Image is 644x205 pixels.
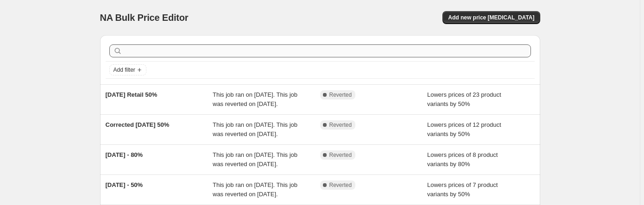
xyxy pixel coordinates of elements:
[106,91,158,98] span: [DATE] Retail 50%
[114,66,135,74] span: Add filter
[427,151,498,168] span: Lowers prices of 8 product variants by 80%
[329,121,352,129] span: Reverted
[448,14,534,21] span: Add new price [MEDICAL_DATA]
[329,151,352,159] span: Reverted
[213,121,297,137] span: This job ran on [DATE]. This job was reverted on [DATE].
[329,91,352,99] span: Reverted
[109,64,146,75] button: Add filter
[427,91,501,107] span: Lowers prices of 23 product variants by 50%
[106,151,143,158] span: [DATE] - 80%
[213,151,297,168] span: This job ran on [DATE]. This job was reverted on [DATE].
[100,12,189,23] span: NA Bulk Price Editor
[106,121,170,128] span: Corrected [DATE] 50%
[427,181,498,198] span: Lowers prices of 7 product variants by 50%
[106,181,143,188] span: [DATE] - 50%
[329,181,352,189] span: Reverted
[442,11,540,24] button: Add new price [MEDICAL_DATA]
[427,121,501,137] span: Lowers prices of 12 product variants by 50%
[213,181,297,198] span: This job ran on [DATE]. This job was reverted on [DATE].
[213,91,297,107] span: This job ran on [DATE]. This job was reverted on [DATE].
